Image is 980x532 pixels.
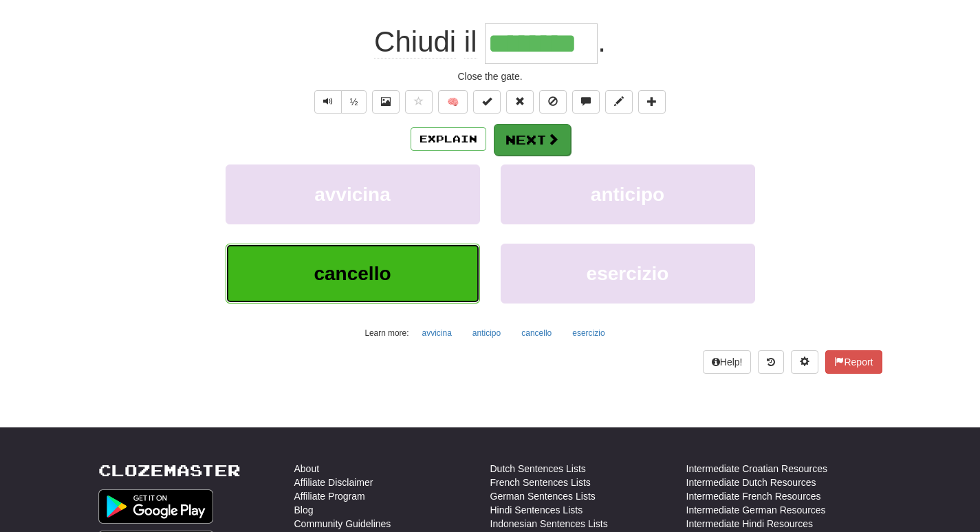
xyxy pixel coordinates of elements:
button: Help! [703,350,752,374]
a: Intermediate Dutch Resources [686,476,816,489]
button: esercizio [565,323,612,343]
button: 🧠 [438,90,468,114]
a: Community Guidelines [294,517,391,531]
button: cancello [226,244,480,304]
button: anticipo [465,323,508,343]
button: Ignore sentence (alt+i) [539,90,567,114]
a: Affiliate Program [294,489,365,503]
a: Affiliate Disclaimer [294,476,373,489]
button: cancello [514,323,559,343]
a: Intermediate German Resources [686,503,826,517]
img: Get it on Google Play [98,489,214,524]
small: Learn more: [364,328,409,338]
a: About [294,462,320,476]
div: Text-to-speech controls [312,90,367,114]
button: Discuss sentence (alt+u) [572,90,600,114]
button: ½ [341,90,367,114]
a: Clozemaster [98,462,241,479]
button: Favorite sentence (alt+f) [405,90,433,114]
a: Intermediate Hindi Resources [686,517,813,531]
span: il [464,25,477,58]
button: Edit sentence (alt+d) [605,90,633,114]
a: Hindi Sentences Lists [490,503,583,517]
button: Add to collection (alt+a) [638,90,666,114]
button: Show image (alt+x) [372,90,400,114]
span: . [598,25,606,58]
button: Set this sentence to 100% Mastered (alt+m) [473,90,501,114]
a: Blog [294,503,314,517]
a: Intermediate French Resources [686,489,821,503]
button: anticipo [501,164,755,224]
button: Reset to 0% Mastered (alt+r) [506,90,534,114]
a: Intermediate Croatian Resources [686,462,827,476]
button: esercizio [501,244,755,304]
span: avvicina [314,184,391,205]
button: Explain [411,127,486,151]
a: German Sentences Lists [490,489,596,503]
span: Chiudi [374,25,456,58]
button: avvicina [415,323,459,343]
button: Round history (alt+y) [758,350,784,374]
span: anticipo [591,184,664,205]
a: Dutch Sentences Lists [490,462,586,476]
span: cancello [314,263,391,284]
span: esercizio [587,263,669,284]
button: Next [494,124,571,156]
a: French Sentences Lists [490,476,591,489]
button: Play sentence audio (ctl+space) [314,90,342,114]
button: Report [825,350,882,374]
button: avvicina [226,164,480,224]
a: Indonesian Sentences Lists [490,517,608,531]
div: Close the gate. [98,70,882,83]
